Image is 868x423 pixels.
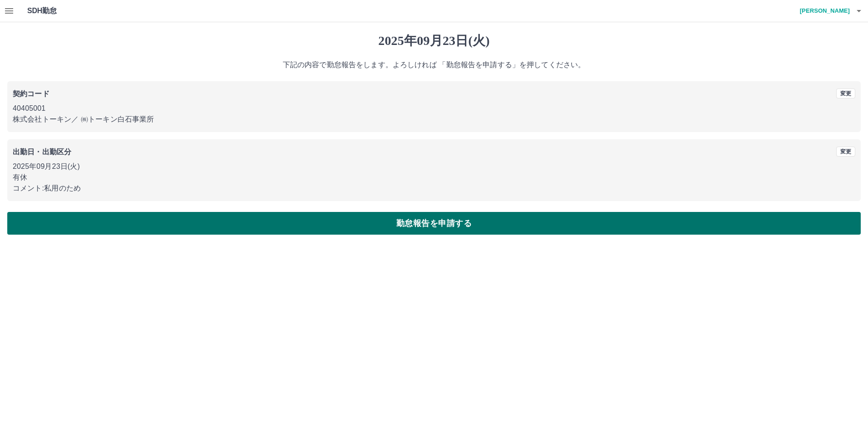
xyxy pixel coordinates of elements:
button: 勤怠報告を申請する [7,212,861,235]
p: 株式会社トーキン ／ ㈱トーキン白石事業所 [13,114,855,125]
button: 変更 [836,147,855,157]
p: 2025年09月23日(火) [13,161,855,172]
b: 契約コード [13,90,49,98]
b: 出勤日・出勤区分 [13,148,71,156]
h1: 2025年09月23日(火) [7,33,861,49]
p: コメント: 私用のため [13,183,855,194]
button: 変更 [836,89,855,98]
p: 40405001 [13,103,855,114]
p: 下記の内容で勤怠報告をします。よろしければ 「勤怠報告を申請する」を押してください。 [7,59,861,70]
p: 有休 [13,172,855,183]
